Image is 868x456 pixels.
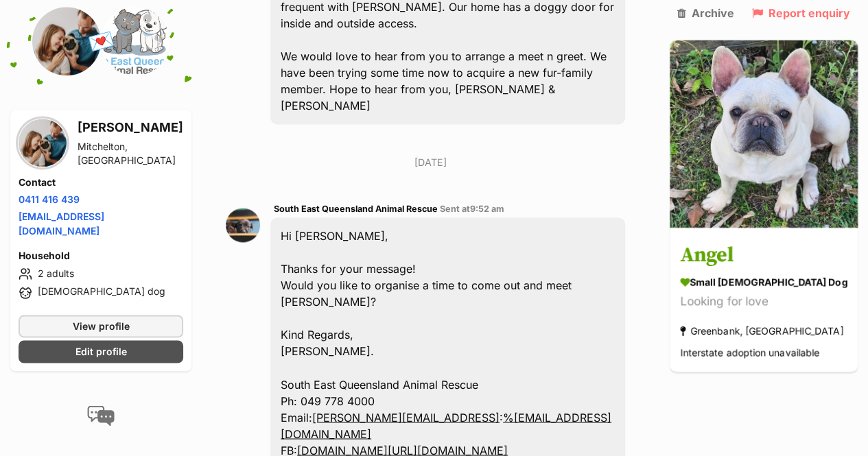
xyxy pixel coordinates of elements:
[73,319,130,333] span: View profile
[680,275,847,289] div: small [DEMOGRAPHIC_DATA] Dog
[680,347,819,359] span: Interstate adoption unavailable
[670,40,858,228] img: Angel
[86,27,117,56] span: 💌
[440,204,504,214] span: Sent at
[226,208,260,242] img: South East Queensland Animal Rescue profile pic
[680,293,847,311] div: Looking for love
[677,7,734,19] a: Archive
[19,285,183,301] li: [DEMOGRAPHIC_DATA] dog
[75,344,127,359] span: Edit profile
[470,204,504,214] span: 9:52 am
[78,140,183,167] div: Mitchelton, [GEOGRAPHIC_DATA]
[19,315,183,337] a: View profile
[670,230,858,372] a: Angel small [DEMOGRAPHIC_DATA] Dog Looking for love Greenbank, [GEOGRAPHIC_DATA] Interstate adopt...
[19,265,183,282] li: 2 adults
[19,193,80,205] a: 0411 416 439
[226,155,635,169] p: [DATE]
[19,340,183,363] a: Edit profile
[19,176,183,189] h4: Contact
[680,241,847,272] h3: Angel
[101,7,169,75] img: South East Queensland Animal Rescue profile pic
[752,7,850,19] a: Report enquiry
[19,119,67,167] img: Claudia Rasche profile pic
[78,118,183,137] h3: [PERSON_NAME]
[680,322,843,340] div: Greenbank, [GEOGRAPHIC_DATA]
[312,410,500,424] a: [PERSON_NAME][EMAIL_ADDRESS]
[87,405,115,426] img: conversation-icon-4a6f8262b818ee0b60e3300018af0b2d0b884aa5de6e9bcb8d3d4eeb1a70a7c4.svg
[19,211,104,237] a: [EMAIL_ADDRESS][DOMAIN_NAME]
[274,204,438,214] span: South East Queensland Animal Rescue
[32,7,101,75] img: Claudia Rasche profile pic
[19,249,183,263] h4: Household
